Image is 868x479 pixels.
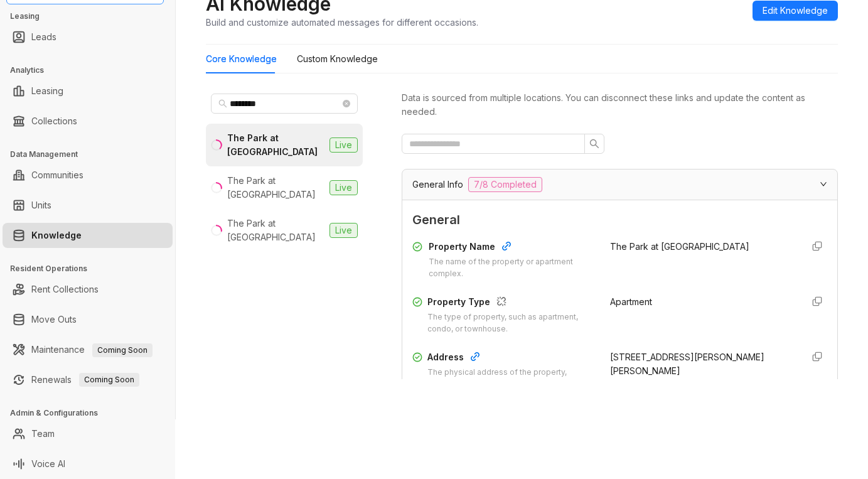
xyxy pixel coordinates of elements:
[3,193,173,218] li: Units
[3,109,173,134] li: Collections
[429,256,594,280] div: The name of the property or apartment complex.
[3,24,173,50] li: Leads
[330,137,358,153] span: Live
[343,100,350,107] span: close-circle
[330,223,358,238] span: Live
[3,163,173,188] li: Communities
[330,180,358,195] span: Live
[31,421,55,446] a: Team
[218,99,227,108] span: search
[3,337,173,362] li: Maintenance
[31,223,82,248] a: Knowledge
[610,296,652,307] span: Apartment
[31,78,63,104] a: Leasing
[31,277,99,302] a: Rent Collections
[31,367,139,392] a: RenewalsComing Soon
[3,78,173,104] li: Leasing
[227,131,324,159] div: The Park at [GEOGRAPHIC_DATA]
[820,180,827,188] span: expanded
[589,139,599,149] span: search
[10,11,175,22] h3: Leasing
[92,343,153,357] span: Coming Soon
[610,241,749,252] span: The Park at [GEOGRAPHIC_DATA]
[610,350,793,378] div: [STREET_ADDRESS][PERSON_NAME][PERSON_NAME]
[31,193,51,218] a: Units
[427,367,595,390] div: The physical address of the property, including city, state, and postal code.
[10,407,175,419] h3: Admin & Configurations
[31,451,65,476] a: Voice AI
[31,307,77,332] a: Move Outs
[31,24,56,50] a: Leads
[412,210,827,230] span: General
[79,373,139,387] span: Coming Soon
[3,277,173,302] li: Rent Collections
[10,149,175,160] h3: Data Management
[10,65,175,76] h3: Analytics
[427,311,595,335] div: The type of property, such as apartment, condo, or townhouse.
[402,170,837,200] div: General Info7/8 Completed
[31,109,77,134] a: Collections
[3,421,173,446] li: Team
[763,4,828,18] span: Edit Knowledge
[429,240,594,256] div: Property Name
[3,223,173,248] li: Knowledge
[468,177,542,192] span: 7/8 Completed
[402,91,838,119] div: Data is sourced from multiple locations. You can disconnect these links and update the content as...
[10,263,175,274] h3: Resident Operations
[206,16,478,29] div: Build and customize automated messages for different occasions.
[3,367,173,392] li: Renewals
[3,307,173,332] li: Move Outs
[412,178,463,191] span: General Info
[427,295,595,311] div: Property Type
[297,52,378,66] div: Custom Knowledge
[427,350,595,367] div: Address
[206,52,277,66] div: Core Knowledge
[753,1,838,21] button: Edit Knowledge
[227,217,324,244] div: The Park at [GEOGRAPHIC_DATA]
[227,174,324,202] div: The Park at [GEOGRAPHIC_DATA]
[3,451,173,476] li: Voice AI
[31,163,83,188] a: Communities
